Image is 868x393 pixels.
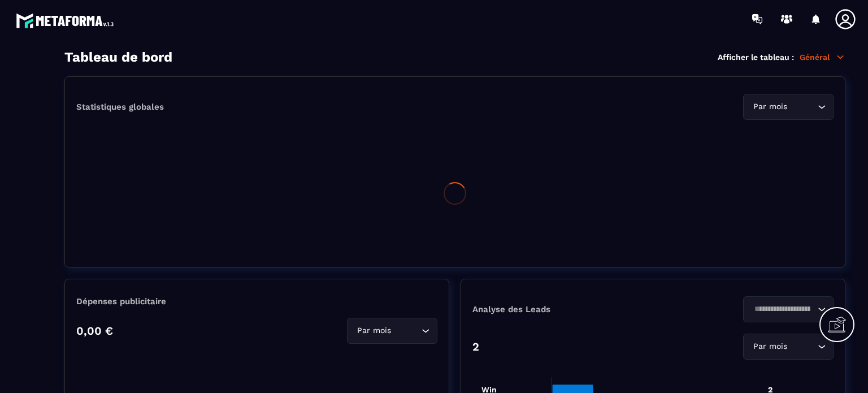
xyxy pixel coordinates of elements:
h3: Tableau de bord [64,49,172,65]
span: Par mois [354,325,393,337]
div: Search for option [743,296,834,322]
span: Par mois [750,101,789,113]
input: Search for option [789,340,815,353]
p: 2 [472,340,479,353]
img: logo [16,10,118,31]
p: Afficher le tableau : [718,53,794,62]
p: Général [800,52,845,62]
p: Dépenses publicitaire [76,296,437,306]
input: Search for option [750,303,815,316]
input: Search for option [393,325,419,337]
p: Analyse des Leads [472,304,653,314]
div: Search for option [743,94,834,120]
div: Search for option [347,318,437,344]
div: Search for option [743,334,834,360]
p: 0,00 € [76,324,113,338]
input: Search for option [789,101,815,113]
span: Par mois [750,340,789,353]
p: Statistiques globales [76,102,164,112]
